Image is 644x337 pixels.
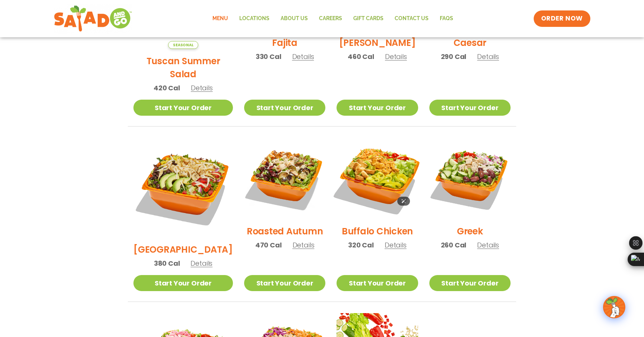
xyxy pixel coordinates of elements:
img: Product photo for Greek Salad [429,138,511,219]
span: 320 Cal [348,240,374,250]
a: Locations [234,10,275,27]
h2: Tuscan Summer Salad [133,54,233,81]
a: Start Your Order [429,275,511,291]
span: 380 Cal [154,258,180,268]
span: 260 Cal [441,240,467,250]
img: new-SAG-logo-768×292 [54,4,132,34]
span: 460 Cal [348,52,374,62]
span: Details [477,52,499,61]
a: About Us [275,10,313,27]
span: Details [190,259,212,268]
a: Start Your Order [244,100,325,116]
h2: Roasted Autumn [247,225,323,238]
h2: Fajita [272,36,297,49]
span: ORDER NOW [541,14,583,23]
img: Product photo for BBQ Ranch Salad [133,138,233,237]
a: Start Your Order [429,100,511,116]
img: Product photo for Roasted Autumn Salad [244,138,325,219]
span: Seasonal [168,41,198,49]
h2: Greek [457,225,483,238]
img: wpChatIcon [604,297,625,318]
a: ORDER NOW [534,10,590,27]
a: Start Your Order [133,275,233,291]
span: 290 Cal [441,52,467,62]
h2: [GEOGRAPHIC_DATA] [133,243,233,256]
a: Start Your Order [133,100,233,116]
span: Details [385,240,407,250]
span: Details [385,52,407,61]
span: Details [191,83,213,93]
h2: Caesar [454,36,487,49]
a: Start Your Order [244,275,325,291]
span: 420 Cal [154,83,180,93]
a: Careers [313,10,348,27]
a: FAQs [434,10,459,27]
span: 330 Cal [256,52,281,62]
h2: Buffalo Chicken [342,225,413,238]
a: Start Your Order [337,100,418,116]
span: 470 Cal [255,240,282,250]
h2: [PERSON_NAME] [339,36,416,49]
nav: Menu [207,10,459,27]
span: Details [293,240,315,250]
span: Details [477,240,499,250]
a: Start Your Order [337,275,418,291]
img: Product photo for Buffalo Chicken Salad [329,131,425,226]
span: Details [292,52,314,61]
a: Menu [207,10,234,27]
a: Contact Us [389,10,434,27]
a: GIFT CARDS [348,10,389,27]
